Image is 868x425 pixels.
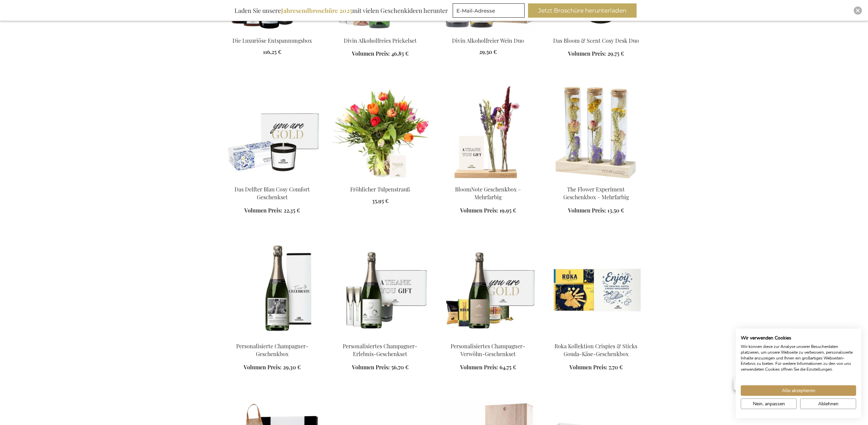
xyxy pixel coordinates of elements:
a: Volumen Preis: 7,70 € [569,364,623,371]
a: Delft's Cosy Comfort Gift Set [224,177,321,184]
span: 35,95 € [372,197,389,204]
b: Jahresendbroschüre 2025 [281,6,352,15]
span: 19,95 € [499,207,516,214]
a: Volumen Preis: 22,35 € [244,207,300,215]
a: Volumen Preis: 46,85 € [352,50,409,58]
a: Personalisiertes Champagner-Erlebnis-Geschenkset [343,343,417,357]
a: Roka Collection Crispies & Sticks Gouda Cheese Gift Box [547,334,644,340]
a: Personalisiertes Champagner-Erlebnis-Geschenkset [332,334,429,340]
a: Volumen Preis: 13,50 € [568,207,624,215]
img: Personalisierte Champagner-Geschenkbox [224,242,321,337]
span: Volumen Preis: [352,364,390,371]
a: BloomNote Gift Box - Multicolor [439,177,536,184]
span: Nein, anpassen [753,400,785,407]
span: Volumen Preis: [569,364,607,371]
span: Volumen Preis: [244,364,282,371]
a: Divin Non-Alcoholic Wine Duo [439,29,536,35]
span: 13,50 € [607,207,624,214]
img: Cheerful Tulip Flower Bouquet [332,85,429,180]
a: Cheerful Tulip Flower Bouquet [332,177,429,184]
span: 29,50 € [479,48,497,55]
a: The Flower Experiment Geschenkbox – Mehrfarbig [563,186,629,201]
div: Close [854,6,862,15]
a: Volumen Preis: 29,30 € [244,364,301,371]
span: Volumen Preis: [568,207,606,214]
span: Ablehnen [818,400,838,407]
span: 29,30 € [283,364,301,371]
button: Jetzt Broschüre herunterladen [528,3,637,18]
img: Delft's Cosy Comfort Gift Set [224,85,321,180]
img: Personalisiertes Champagner-Verwöhn-Geschenkset [439,242,536,337]
a: Volumen Preis: 29,75 € [568,50,624,58]
a: Roka Kollektion Crispies & Sticks Gouda-Käse-Geschenkbox [554,343,637,357]
img: Roka Collection Crispies & Sticks Gouda Cheese Gift Box [547,242,644,337]
a: BloomNote Geschenkbox – Mehrfarbig [455,186,521,201]
a: Personalisierte Champagner-Geschenkbox [224,334,321,340]
span: 64,75 € [499,364,516,371]
a: Volumen Preis: 56,70 € [352,364,409,371]
img: BloomNote Gift Box - Multicolor [439,85,536,180]
button: Akzeptieren Sie alle cookies [741,385,856,396]
a: Die Luxuriöse Entspannungsbox [224,29,321,35]
a: Volumen Preis: 64,75 € [460,364,516,371]
a: Volumen Preis: 19,95 € [460,207,516,215]
span: 22,35 € [284,207,300,214]
p: Wir können diese zur Analyse unserer Besucherdaten platzieren, um unsere Webseite zu verbessern, ... [741,344,856,372]
span: 116,25 € [263,48,281,55]
img: The Flower Experiment Gift Box - Multi [547,85,644,180]
span: Volumen Preis: [460,364,498,371]
a: The Bloom & Scent Cosy Desk Duo [547,29,644,35]
span: 56,70 € [391,364,409,371]
a: Personalisiertes Champagner-Verwöhn-Geschenkset [439,334,536,340]
a: Divin Non-Alcoholic Sparkling Set [332,29,429,35]
button: cookie Einstellungen anpassen [741,399,797,409]
a: Fröhlicher Tulpenstrauß [350,186,410,193]
span: 29,75 € [607,50,624,57]
span: 46,85 € [391,50,409,57]
a: Personalisiertes Champagner-Verwöhn-Geschenkset [451,343,525,357]
a: Divin Alkoholfreier Wein Duo [452,37,524,44]
div: Laden Sie unsere mit vielen Geschenkideen herunter [231,3,451,18]
a: Divin Alkoholfreies Prickelset [344,37,417,44]
span: Volumen Preis: [460,207,498,214]
input: E-Mail-Adresse [453,3,525,18]
a: Personalisierte Champagner-Geschenkbox [236,343,308,357]
form: marketing offers and promotions [453,3,527,20]
span: Volumen Preis: [568,50,606,57]
span: Volumen Preis: [352,50,390,57]
a: Das Bloom & Scent Cosy Desk Duo [553,37,639,44]
h2: Wir verwenden Cookies [741,335,856,341]
img: Personalisiertes Champagner-Erlebnis-Geschenkset [332,242,429,337]
a: Das Delfter Blau Cosy Comfort Geschenkset [234,186,310,201]
span: 7,70 € [609,364,623,371]
button: Alle verweigern cookies [800,399,856,409]
span: Volumen Preis: [244,207,282,214]
a: Die Luxuriöse Entspannungsbox [232,37,312,44]
span: Alle akzeptieren [782,387,815,394]
a: The Flower Experiment Gift Box - Multi [547,177,644,184]
img: Close [856,8,860,13]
